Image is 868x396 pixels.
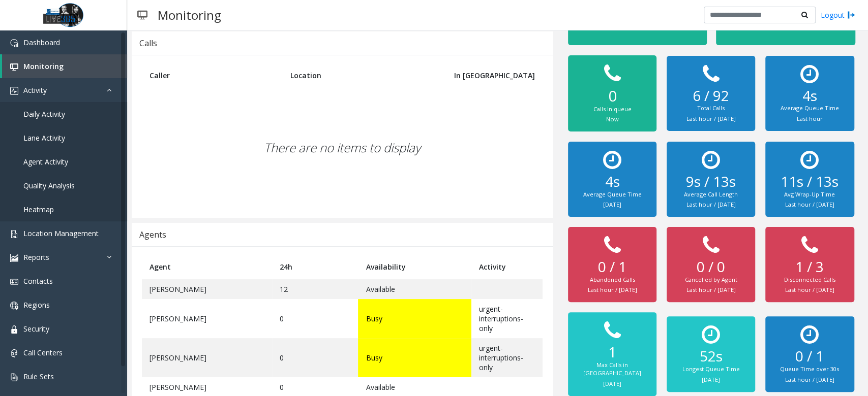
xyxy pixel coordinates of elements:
[775,173,844,190] h2: 11s / 13s
[677,348,745,365] h2: 52s
[142,338,272,377] td: [PERSON_NAME]
[686,115,736,122] small: Last hour / [DATE]
[23,324,49,334] span: Security
[23,300,50,310] span: Regions
[677,104,745,113] div: Total Calls
[775,348,844,365] h2: 0 / 1
[775,87,844,105] h2: 4s
[797,115,823,122] small: Last hour
[603,380,621,387] small: [DATE]
[587,286,637,293] small: Last hour / [DATE]
[358,338,471,377] td: Busy
[272,299,358,338] td: 0
[23,205,54,214] span: Heatmap
[142,279,272,299] td: [PERSON_NAME]
[677,258,745,276] h2: 0 / 0
[775,104,844,113] div: Average Queue Time
[821,10,855,20] a: Logout
[23,372,54,381] span: Rule Sets
[847,10,855,20] img: logout
[23,61,64,71] span: Monitoring
[578,190,647,199] div: Average Queue Time
[578,344,647,361] h2: 1
[578,87,647,105] h2: 0
[775,190,844,199] div: Avg Wrap-Up Time
[677,190,745,199] div: Average Call Length
[578,258,647,276] h2: 0 / 1
[434,63,542,88] th: In [GEOGRAPHIC_DATA]
[677,87,745,105] h2: 6 / 92
[272,254,358,279] th: 24h
[358,299,471,338] td: Busy
[358,279,471,299] td: Available
[775,258,844,276] h2: 1 / 3
[10,349,18,357] img: 'icon'
[139,37,157,50] div: Calls
[142,299,272,338] td: [PERSON_NAME]
[702,376,720,383] small: [DATE]
[139,228,166,241] div: Agents
[2,54,127,78] a: Monitoring
[10,39,18,47] img: 'icon'
[23,38,60,47] span: Dashboard
[471,338,543,377] td: urgent-interruptions-only
[272,338,358,377] td: 0
[272,279,358,299] td: 12
[578,276,647,284] div: Abandoned Calls
[142,63,283,88] th: Caller
[358,254,471,279] th: Availability
[775,276,844,284] div: Disconnected Calls
[137,3,147,27] img: pageIcon
[10,254,18,262] img: 'icon'
[578,105,647,114] div: Calls in queue
[10,87,18,95] img: 'icon'
[686,201,736,208] small: Last hour / [DATE]
[10,63,18,71] img: 'icon'
[23,276,53,286] span: Contacts
[578,173,647,190] h2: 4s
[603,201,621,208] small: [DATE]
[23,348,63,357] span: Call Centers
[606,115,618,123] small: Now
[10,278,18,286] img: 'icon'
[775,365,844,374] div: Queue Time over 30s
[23,252,49,262] span: Reports
[153,3,226,27] h3: Monitoring
[785,286,834,293] small: Last hour / [DATE]
[785,201,834,208] small: Last hour / [DATE]
[10,325,18,334] img: 'icon'
[471,299,543,338] td: urgent-interruptions-only
[471,254,543,279] th: Activity
[10,230,18,238] img: 'icon'
[23,228,99,238] span: Location Management
[686,286,736,293] small: Last hour / [DATE]
[23,133,65,143] span: Lane Activity
[677,173,745,190] h2: 9s / 13s
[142,254,272,279] th: Agent
[23,181,75,190] span: Quality Analysis
[23,85,47,95] span: Activity
[677,276,745,284] div: Cancelled by Agent
[283,63,434,88] th: Location
[578,361,647,378] div: Max Calls in [GEOGRAPHIC_DATA]
[10,373,18,381] img: 'icon'
[142,88,543,208] div: There are no items to display
[677,365,745,374] div: Longest Queue Time
[785,376,834,383] small: Last hour / [DATE]
[10,302,18,310] img: 'icon'
[23,157,68,167] span: Agent Activity
[23,109,65,119] span: Daily Activity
